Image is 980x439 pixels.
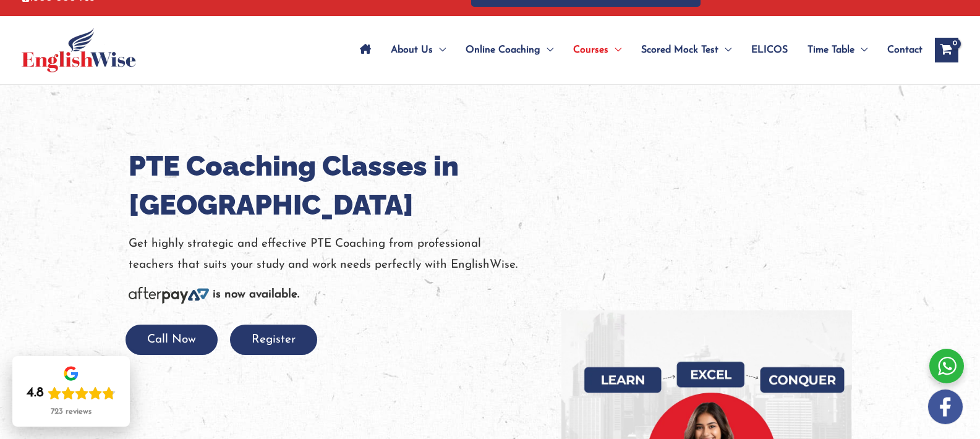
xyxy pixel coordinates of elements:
[27,385,116,402] div: Rating: 4.8 out of 5
[540,28,553,72] span: Menu Toggle
[798,28,877,72] a: Time TableMenu Toggle
[129,147,543,224] h1: PTE Coaching Classes in [GEOGRAPHIC_DATA]
[928,390,963,424] img: white-facebook.png
[51,407,92,417] div: 723 reviews
[641,28,718,72] span: Scored Mock Test
[563,28,631,72] a: CoursesMenu Toggle
[391,28,433,72] span: About Us
[718,28,731,72] span: Menu Toggle
[129,287,209,304] img: Afterpay-Logo
[608,28,621,72] span: Menu Toggle
[230,325,317,355] button: Register
[466,28,540,72] span: Online Coaching
[126,325,218,355] button: Call Now
[22,28,136,72] img: cropped-ew-logo
[129,234,543,275] p: Get highly strategic and effective PTE Coaching from professional teachers that suits your study ...
[27,385,44,402] div: 4.8
[126,334,218,346] a: Call Now
[456,28,563,72] a: Online CoachingMenu Toggle
[213,289,299,300] b: is now available.
[350,28,922,72] nav: Site Navigation: Main Menu
[807,28,854,72] span: Time Table
[230,334,317,346] a: Register
[433,28,446,72] span: Menu Toggle
[741,28,798,72] a: ELICOS
[887,28,922,72] span: Contact
[854,28,867,72] span: Menu Toggle
[631,28,741,72] a: Scored Mock TestMenu Toggle
[877,28,922,72] a: Contact
[935,38,958,62] a: View Shopping Cart, empty
[573,28,608,72] span: Courses
[751,28,788,72] span: ELICOS
[381,28,456,72] a: About UsMenu Toggle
